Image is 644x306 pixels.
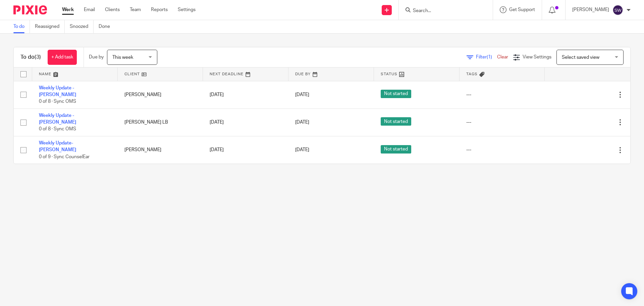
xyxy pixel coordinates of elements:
[295,120,309,125] span: [DATE]
[39,113,76,125] a: Weekly Update - [PERSON_NAME]
[381,90,411,98] span: Not started
[466,91,538,98] div: ---
[130,6,141,13] a: Team
[412,8,473,14] input: Search
[118,136,203,164] td: [PERSON_NAME]
[562,55,599,60] span: Select saved view
[203,108,288,136] td: [DATE]
[523,55,551,59] span: View Settings
[466,146,538,153] div: ---
[381,145,411,154] span: Not started
[39,86,76,97] a: Weekly Update - [PERSON_NAME]
[203,81,288,108] td: [DATE]
[39,127,76,132] span: 0 of 8 · Sync OMS
[476,55,497,59] span: Filter
[151,6,168,13] a: Reports
[509,7,535,12] span: Get Support
[572,6,609,13] p: [PERSON_NAME]
[13,5,47,14] img: Pixie
[118,108,203,136] td: [PERSON_NAME] LB
[295,92,309,97] span: [DATE]
[466,119,538,126] div: ---
[112,55,133,60] span: This week
[70,20,94,33] a: Snoozed
[295,147,309,152] span: [DATE]
[203,136,288,164] td: [DATE]
[39,99,76,104] span: 0 of 8 · Sync OMS
[612,5,623,15] img: svg%3E
[105,6,120,13] a: Clients
[39,155,90,159] span: 0 of 9 · Sync CounselEar
[48,50,77,65] a: + Add task
[39,141,76,152] a: Weekly Update- [PERSON_NAME]
[62,6,74,13] a: Work
[89,54,104,60] p: Due by
[118,81,203,108] td: [PERSON_NAME]
[466,72,478,76] span: Tags
[178,6,196,13] a: Settings
[20,54,41,61] h1: To do
[13,20,30,33] a: To do
[487,55,492,59] span: (1)
[84,6,95,13] a: Email
[35,54,41,60] span: (3)
[497,55,508,59] a: Clear
[35,20,65,33] a: Reassigned
[381,117,411,126] span: Not started
[99,20,115,33] a: Done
